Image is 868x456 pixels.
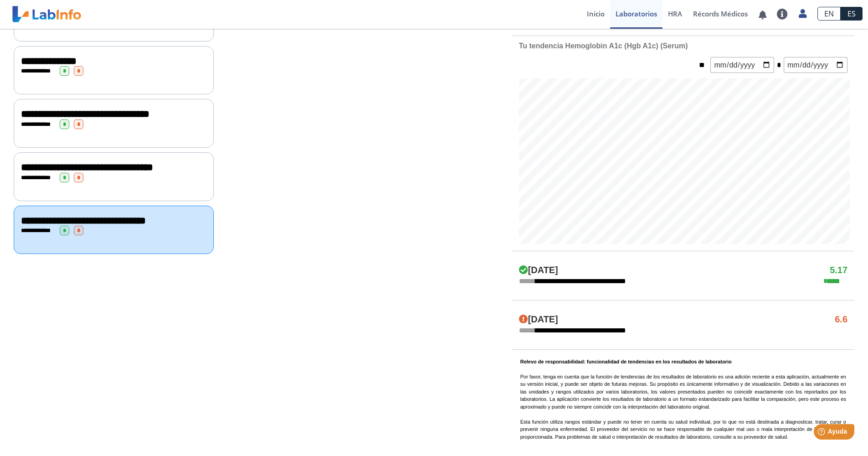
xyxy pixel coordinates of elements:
h4: [DATE] [519,265,558,276]
h4: 5.17 [830,265,847,276]
iframe: Help widget launcher [787,420,858,446]
a: EN [817,7,841,21]
input: mm/dd/yyyy [784,57,847,73]
span: HRA [668,9,682,18]
a: ES [841,7,863,21]
b: Relevo de responsabilidad: funcionalidad de tendencias en los resultados de laboratorio [520,359,732,364]
b: Tu tendencia Hemoglobin A1c (Hgb A1c) (Serum) [519,42,688,50]
h4: 6.6 [835,314,847,325]
p: Por favor, tenga en cuenta que la función de tendencias de los resultados de laboratorio es una a... [520,358,846,441]
h4: [DATE] [519,314,558,325]
input: mm/dd/yyyy [710,57,774,73]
